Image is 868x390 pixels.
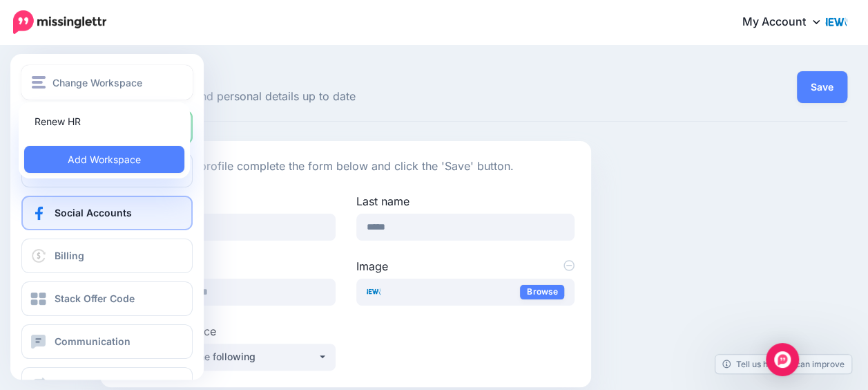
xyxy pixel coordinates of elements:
[24,108,184,135] a: Renew HR
[32,76,46,89] img: menu.png
[55,378,142,390] span: Change Password
[21,65,193,100] button: Change Workspace
[127,349,317,365] div: Choose one of the following
[55,292,135,304] span: Stack Offer Code
[356,258,575,275] label: Image
[520,285,564,299] a: Browse
[766,343,799,376] div: Open Intercom Messenger
[356,193,575,210] label: Last name
[21,196,193,230] a: Social Accounts
[55,207,132,219] span: Social Accounts
[117,323,336,340] label: Default Workspace
[55,335,131,347] span: Communication
[117,344,336,371] button: Choose one of the following
[117,158,575,176] p: To update your profile complete the form below and click the 'Save' button.
[100,67,591,81] span: Profile
[117,193,336,210] label: First name
[13,10,106,34] img: Missinglettr
[715,355,851,373] a: Tell us how we can improve
[21,239,193,273] a: Billing
[367,284,380,298] img: RenewHR_PNG_Linkedin_thumb.png
[797,71,847,103] button: Save
[55,250,84,261] span: Billing
[52,75,142,91] span: Change Workspace
[21,281,193,316] a: Stack Offer Code
[100,88,591,106] span: Keep your profile and personal details up to date
[117,258,336,275] label: Email
[21,324,193,359] a: Communication
[24,146,184,173] a: Add Workspace
[729,6,847,39] a: My Account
